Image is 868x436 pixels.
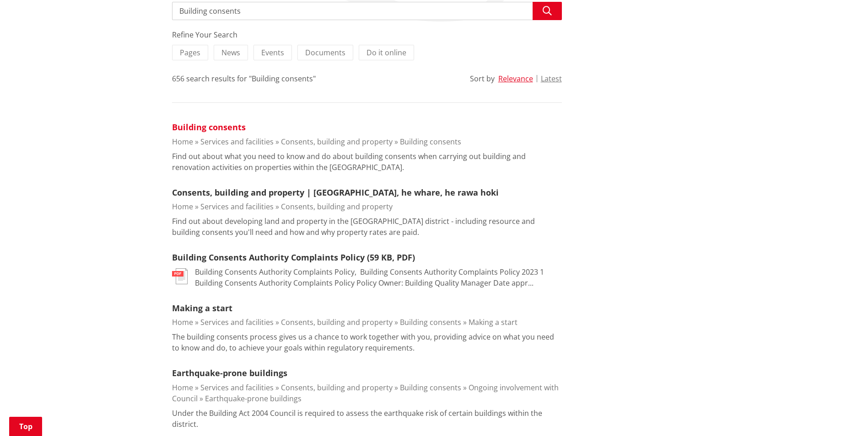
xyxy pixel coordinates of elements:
[172,216,562,238] p: Find out about developing land and property in the [GEOGRAPHIC_DATA] district - including resourc...
[281,202,393,212] a: Consents, building and property
[172,2,562,20] input: Search input
[400,383,461,393] a: Building consents
[172,383,559,404] a: Ongoing involvement with Council
[367,48,406,58] span: Do it online
[200,202,274,212] a: Services and facilities
[541,74,562,83] button: Latest
[469,317,518,327] a: Making a start
[172,73,316,84] div: 656 search results for "Building consents"
[826,398,859,431] iframe: Messenger Launcher
[221,48,240,58] span: News
[172,187,499,198] a: Consents, building and property | [GEOGRAPHIC_DATA], he whare, he rawa hoki
[172,331,562,353] p: The building consents process gives us a chance to work together with you, providing advice on wh...
[172,408,562,430] p: Under the Building Act 2004 Council is required to assess the earthquake risk of certain building...
[172,137,193,147] a: Home
[172,367,287,378] a: Earthquake-prone buildings
[172,383,193,393] a: Home
[470,73,495,84] div: Sort by
[498,74,533,83] button: Relevance
[172,268,188,284] img: document-pdf.svg
[200,383,274,393] a: Services and facilities
[172,202,193,212] a: Home
[281,317,393,327] a: Consents, building and property
[281,137,393,147] a: Consents, building and property
[281,383,393,393] a: Consents, building and property
[205,393,302,404] a: Earthquake-prone buildings
[9,417,42,436] a: Top
[172,151,562,173] p: Find out about what you need to know and do about building consents when carrying out building an...
[400,317,461,327] a: Building consents
[172,29,562,40] div: Refine Your Search
[172,303,232,314] a: Making a start
[261,48,284,58] span: Events
[400,137,461,147] a: Building consents
[172,317,193,327] a: Home
[200,137,274,147] a: Services and facilities
[180,48,200,58] span: Pages
[305,48,345,58] span: Documents
[200,317,274,327] a: Services and facilities
[172,122,246,133] a: Building consents
[195,266,562,288] p: Building Consents Authority Complaints Policy, ﻿ Building Consents Authority Complaints Policy 20...
[172,252,415,263] a: Building Consents Authority Complaints Policy (59 KB, PDF)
